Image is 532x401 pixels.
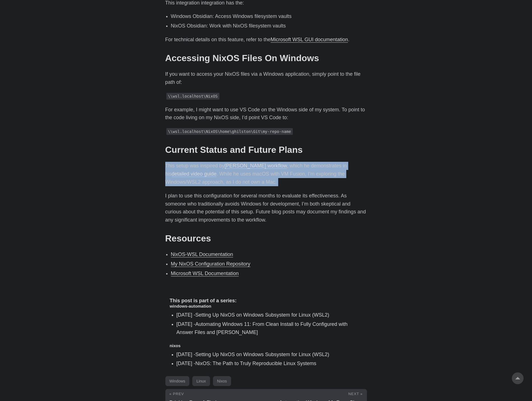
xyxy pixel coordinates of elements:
a: [PERSON_NAME] workflow [225,163,287,169]
a: Microsoft WSL Documentation [171,271,239,276]
p: For technical details on this feature, refer to the . [165,36,367,44]
code: \\wsl.localhost\NixOS\home\ghilston\Git\my-repo-name [166,128,293,135]
p: This setup was inspired by , which he demonstrates in his . While he uses macOS with VM Fusion, I... [165,162,367,186]
li: [DATE] - [176,320,363,337]
span: « Prev [169,392,184,396]
a: Windows [165,376,190,386]
a: NixOS-WSL Documentation [171,252,233,257]
li: Windows Obsidian: Access Windows filesystem vaults [171,12,367,20]
a: NixOS: The Path to Truly Reproducible Linux Systems [195,361,316,366]
a: Microsoft WSL GUI documentation [271,37,348,42]
p: I plan to use this configuration for several months to evaluate its effectiveness. As someone who... [165,192,367,224]
code: \\wsl.localhost\NixOS [166,93,219,100]
li: NixOS Obsidian: Work with NixOS filesystem vaults [171,22,367,30]
p: For example, I might want to use VS Code on the Windows side of my system. To point to the code l... [165,106,367,122]
a: Setting Up NixOS on Windows Subsystem for Linux (WSL2) [195,352,329,357]
li: [DATE] - [176,359,363,368]
a: nixos [170,343,181,348]
h2: Resources [165,233,367,244]
h2: Accessing NixOS Files On Windows [165,53,367,63]
a: Automating Windows 11: From Clean Install to Fully Configured with Answer Files and [PERSON_NAME] [176,321,348,335]
h4: This post is part of a series: [170,298,363,304]
li: [DATE] - [176,351,363,359]
span: Next » [348,392,363,396]
a: go to top [512,372,524,384]
a: detailed video guide [172,171,217,177]
a: My NixOS Configuration Repository [171,261,250,267]
a: windows-automation [170,304,212,308]
a: Setting Up NixOS on Windows Subsystem for Linux (WSL2) [195,312,329,318]
h2: Current Status and Future Plans [165,144,367,155]
a: Nixos [213,376,231,386]
a: Linux [192,376,210,386]
li: [DATE] - [176,311,363,319]
p: If you want to access your NixOS files via a Windows application, simply point to the file path of: [165,70,367,86]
